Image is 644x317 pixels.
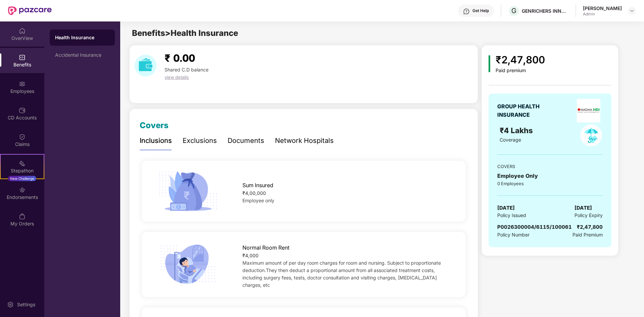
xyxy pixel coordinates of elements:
[574,204,592,212] span: [DATE]
[500,137,521,143] span: Coverage
[19,107,26,114] img: svg+xml;base64,PHN2ZyBpZD0iQ0RfQWNjb3VudHMiIGRhdGEtbmFtZT0iQ0QgQWNjb3VudHMiIHhtbG5zPSJodHRwOi8vd3...
[472,8,489,13] div: Get Help
[242,198,274,203] span: Employee only
[19,54,26,61] img: svg+xml;base64,PHN2ZyBpZD0iQmVuZWZpdHMiIHhtbG5zPSJodHRwOi8vd3d3LnczLm9yZy8yMDAwL3N2ZyIgd2lkdGg9Ij...
[165,52,195,64] span: ₹ 0.00
[7,301,14,308] img: svg+xml;base64,PHN2ZyBpZD0iU2V0dGluZy0yMHgyMCIgeG1sbnM9Imh0dHA6Ly93d3cudzMub3JnLzIwMDAvc3ZnIiB3aW...
[19,81,26,87] img: svg+xml;base64,PHN2ZyBpZD0iRW1wbG95ZWVzIiB4bWxucz0iaHR0cDovL3d3dy53My5vcmcvMjAwMC9zdmciIHdpZHRoPS...
[242,260,441,288] span: Maximum amount of per day room charges for room and nursing. Subject to proportionate deduction.T...
[275,136,334,146] div: Network Hospitals
[8,6,52,15] img: New Pazcare Logo
[500,126,535,135] span: ₹4 Lakhs
[19,187,26,193] img: svg+xml;base64,PHN2ZyBpZD0iRW5kb3JzZW1lbnRzIiB4bWxucz0iaHR0cDovL3d3dy53My5vcmcvMjAwMC9zdmciIHdpZH...
[165,67,209,72] span: Shared C.D balance
[574,212,603,219] span: Policy Expiry
[242,244,289,252] span: Normal Room Rent
[19,134,26,140] img: svg+xml;base64,PHN2ZyBpZD0iQ2xhaW0iIHhtbG5zPSJodHRwOi8vd3d3LnczLm9yZy8yMDAwL3N2ZyIgd2lkdGg9IjIwIi...
[497,204,515,212] span: [DATE]
[19,160,26,167] img: svg+xml;base64,PHN2ZyB4bWxucz0iaHR0cDovL3d3dy53My5vcmcvMjAwMC9zdmciIHdpZHRoPSIyMSIgaGVpZ2h0PSIyMC...
[183,136,217,146] div: Exclusions
[496,52,545,68] div: ₹2,47,800
[497,102,556,119] div: GROUP HEALTH INSURANCE
[156,169,220,213] img: icon
[497,180,603,187] div: 0 Employees
[577,223,603,231] div: ₹2,47,800
[242,252,451,259] div: ₹4,000
[497,224,572,230] span: P0026300004/6115/100061
[242,181,273,190] span: Sum Insured
[497,172,603,180] div: Employee Only
[463,8,470,15] img: svg+xml;base64,PHN2ZyBpZD0iSGVscC0zMngzMiIgeG1sbnM9Imh0dHA6Ly93d3cudzMub3JnLzIwMDAvc3ZnIiB3aWR0aD...
[497,232,530,237] span: Policy Number
[511,7,516,15] span: G
[55,34,109,41] div: Health Insurance
[522,8,569,14] div: GENRICHERS INNOVATIONS PRIVATE LIMITED
[583,11,622,17] div: Admin
[8,176,36,181] div: New Challenge
[242,190,451,197] div: ₹4,00,000
[496,68,545,73] div: Paid premium
[135,55,156,76] img: download
[572,231,603,239] span: Paid Premium
[15,301,37,308] div: Settings
[228,136,264,146] div: Documents
[55,52,109,58] div: Accidental Insurance
[583,5,622,11] div: [PERSON_NAME]
[156,242,220,286] img: icon
[19,28,26,34] img: svg+xml;base64,PHN2ZyBpZD0iSG9tZSIgeG1sbnM9Imh0dHA6Ly93d3cudzMub3JnLzIwMDAvc3ZnIiB3aWR0aD0iMjAiIG...
[140,136,172,146] div: Inclusions
[165,74,189,80] span: view details
[132,28,238,38] span: Benefits > Health Insurance
[497,212,526,219] span: Policy Issued
[577,99,600,122] img: insurerLogo
[19,213,26,220] img: svg+xml;base64,PHN2ZyBpZD0iTXlfT3JkZXJzIiBkYXRhLW5hbWU9Ik15IE9yZGVycyIgeG1sbnM9Imh0dHA6Ly93d3cudz...
[629,8,635,13] img: svg+xml;base64,PHN2ZyBpZD0iRHJvcGRvd24tMzJ4MzIiIHhtbG5zPSJodHRwOi8vd3d3LnczLm9yZy8yMDAwL3N2ZyIgd2...
[140,120,169,130] span: Covers
[497,163,603,170] div: COVERS
[580,124,602,146] img: policyIcon
[1,167,44,174] div: Stepathon
[489,55,490,72] img: icon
